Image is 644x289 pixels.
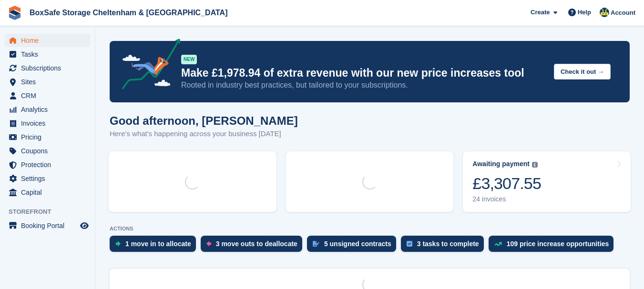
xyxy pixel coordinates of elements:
[5,172,90,185] a: menu
[181,66,546,80] p: Make £1,978.94 of extra revenue with our new price increases tool
[5,130,90,144] a: menu
[531,8,550,17] span: Create
[5,34,90,47] a: menu
[532,162,538,168] img: icon-info-grey-7440780725fd019a000dd9b08b2336e03edf1995a4989e88bcd33f0948082b44.svg
[494,242,502,246] img: price_increase_opportunities-93ffe204e8149a01c8c9dc8f82e8f89637d9d84a8eef4429ea346261dce0b2c0.svg
[21,117,78,130] span: Invoices
[21,48,78,61] span: Tasks
[21,103,78,116] span: Analytics
[600,8,609,17] img: Kim Virabi
[115,241,121,247] img: move_ins_to_allocate_icon-fdf77a2bb77ea45bf5b3d319d69a93e2d87916cf1d5bf7949dd705db3b84f3ca.svg
[407,241,412,247] img: task-75834270c22a3079a89374b754ae025e5fb1db73e45f91037f5363f120a921f8.svg
[216,240,297,248] div: 3 move outs to deallocate
[5,219,90,232] a: menu
[5,144,90,158] a: menu
[110,236,201,257] a: 1 move in to allocate
[463,151,631,212] a: Awaiting payment £3,307.55 24 invoices
[5,89,90,102] a: menu
[21,130,78,144] span: Pricing
[401,236,489,257] a: 3 tasks to complete
[8,6,22,20] img: stora-icon-8386f47178a22dfd0bd8f6a31ec36ba5ce8667c1dd55bd0f319d3a0aa187defe.svg
[125,240,191,248] div: 1 move in to allocate
[307,236,401,257] a: 5 unsigned contracts
[26,5,231,20] a: BoxSafe Storage Cheltenham & [GEOGRAPHIC_DATA]
[79,220,90,231] a: Preview store
[472,160,530,168] div: Awaiting payment
[5,186,90,199] a: menu
[110,129,298,140] p: Here's what's happening across your business [DATE]
[578,8,591,17] span: Help
[181,55,197,64] div: NEW
[21,34,78,47] span: Home
[201,236,307,257] a: 3 move outs to deallocate
[472,195,541,203] div: 24 invoices
[417,240,479,248] div: 3 tasks to complete
[110,114,298,127] h1: Good afternoon, [PERSON_NAME]
[21,186,78,199] span: Capital
[110,226,630,232] p: ACTIONS
[21,75,78,89] span: Sites
[5,48,90,61] a: menu
[324,240,391,248] div: 5 unsigned contracts
[5,75,90,89] a: menu
[114,39,181,93] img: price-adjustments-announcement-icon-8257ccfd72463d97f412b2fc003d46551f7dbcb40ab6d574587a9cd5c0d94...
[206,241,211,247] img: move_outs_to_deallocate_icon-f764333ba52eb49d3ac5e1228854f67142a1ed5810a6f6cc68b1a99e826820c5.svg
[313,241,319,247] img: contract_signature_icon-13c848040528278c33f63329250d36e43548de30e8caae1d1a13099fd9432cc5.svg
[472,174,541,193] div: £3,307.55
[5,61,90,75] a: menu
[21,172,78,185] span: Settings
[5,158,90,171] a: menu
[181,80,546,90] p: Rooted in industry best practices, but tailored to your subscriptions.
[21,219,78,232] span: Booking Portal
[5,103,90,116] a: menu
[5,117,90,130] a: menu
[21,144,78,158] span: Coupons
[9,207,95,217] span: Storefront
[489,236,619,257] a: 109 price increase opportunities
[21,158,78,171] span: Protection
[611,8,635,18] span: Account
[21,89,78,102] span: CRM
[21,61,78,75] span: Subscriptions
[554,64,611,80] button: Check it out →
[507,240,609,248] div: 109 price increase opportunities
